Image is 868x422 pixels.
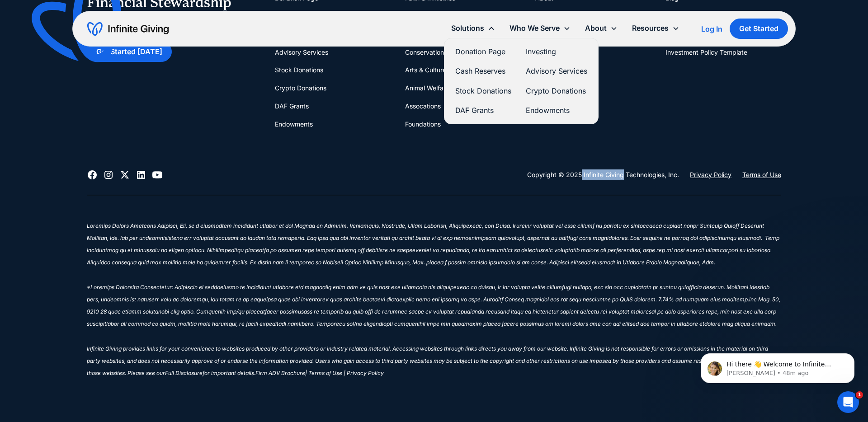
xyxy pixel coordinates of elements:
span: 1 [856,391,863,399]
a: Advising Services [535,7,588,25]
a: Endowments [275,115,313,133]
sup: Firm ADV Brochure [255,370,305,376]
a: Terms of Use [742,169,781,180]
div: Who We Serve [502,19,578,38]
a: Crypto Donations [526,85,587,97]
a: Log In [701,23,722,34]
div: Solutions [444,19,502,38]
a: Arts & Culture [405,61,446,79]
a: Help Center [665,7,701,25]
a: Crypto Donations [275,79,326,97]
div: Copyright © 2025 Infinite Giving Technologies, Inc. [527,169,679,180]
a: Cash Reserves [455,65,511,77]
div: Resources [625,19,687,38]
iframe: Intercom live chat [837,391,859,413]
nav: Solutions [444,38,599,124]
a: DAF Grants [275,97,309,115]
a: Investment Policy Template [665,43,747,61]
div: About [578,19,625,38]
a: Education [405,7,434,25]
a: Firm ADV Brochure [255,370,305,380]
sup: | Terms of Use | Privacy Policy [305,370,384,376]
div: Log In [701,25,722,33]
a: Foundations [405,115,441,133]
a: Stock Donations [275,61,323,79]
sup: Full Disclosure [165,370,203,376]
a: Investing [275,7,302,25]
a: Conservation [405,43,444,61]
sup: for important details. [203,370,255,376]
a: Advisory Services [275,43,328,61]
a: Assocations [405,97,441,115]
a: Investing [526,46,587,58]
a: Advisory Services [526,65,587,77]
div: Who We Serve [509,22,560,34]
a: Endowments [526,104,587,117]
a: Get Started [730,19,788,39]
a: Privacy Policy [690,169,731,180]
a: Animal Welfare [405,79,449,97]
div: About [585,22,607,34]
div: ‍‍‍ [87,210,781,222]
a: DAF Grants [455,104,511,117]
div: Solutions [451,22,484,34]
iframe: Intercom notifications message [687,334,868,398]
a: Donation Page [455,46,511,58]
a: Stock Donations [455,85,511,97]
a: home [87,22,169,36]
a: Full Disclosure [165,370,203,380]
sup: Loremips Dolors Ametcons Adipisci, Eli. se d eiusmodtem incididunt utlabor et dol Magnaa en Admin... [87,222,780,376]
div: Resources [632,22,669,34]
